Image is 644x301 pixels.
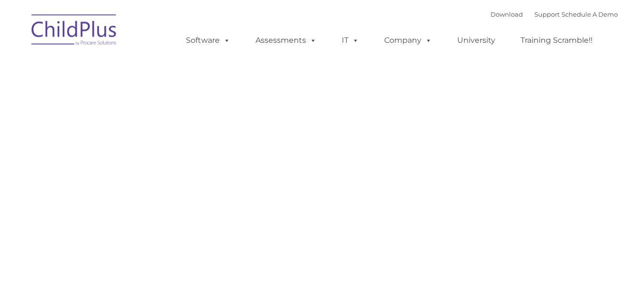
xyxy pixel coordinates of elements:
[176,31,240,50] a: Software
[491,10,523,18] a: Download
[332,31,368,50] a: IT
[375,31,441,50] a: Company
[511,31,602,50] a: Training Scramble!!
[562,10,618,18] a: Schedule A Demo
[27,8,122,55] img: ChildPlus by Procare Solutions
[491,10,618,18] font: |
[246,31,326,50] a: Assessments
[534,10,560,18] a: Support
[448,31,505,50] a: University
